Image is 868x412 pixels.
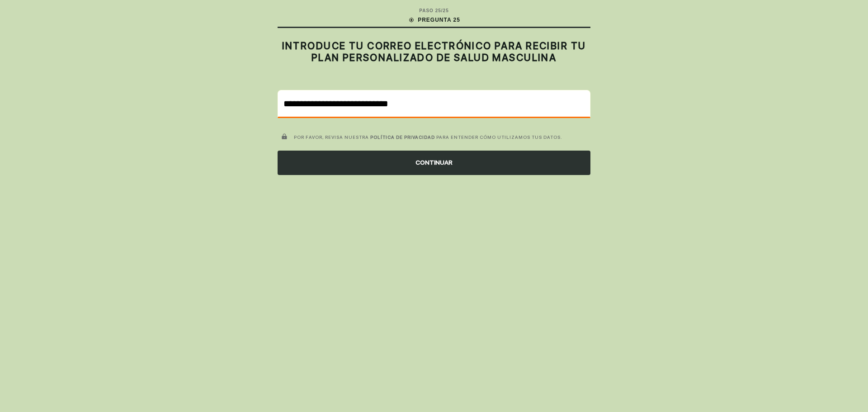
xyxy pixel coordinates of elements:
div: CONTINUAR [278,151,590,175]
div: PREGUNTA 25 [408,16,460,24]
h2: INTRODUCE TU CORREO ELECTRÓNICO PARA RECIBIR TU PLAN PERSONALIZADO DE SALUD MASCULINA [278,40,590,64]
div: PASO 25 / 25 [419,7,448,14]
span: POR FAVOR, REVISA NUESTRA PARA ENTENDER CÓMO UTILIZAMOS TUS DATOS. [294,134,562,140]
a: POLÍTICA DE PRIVACIDAD [370,134,435,140]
